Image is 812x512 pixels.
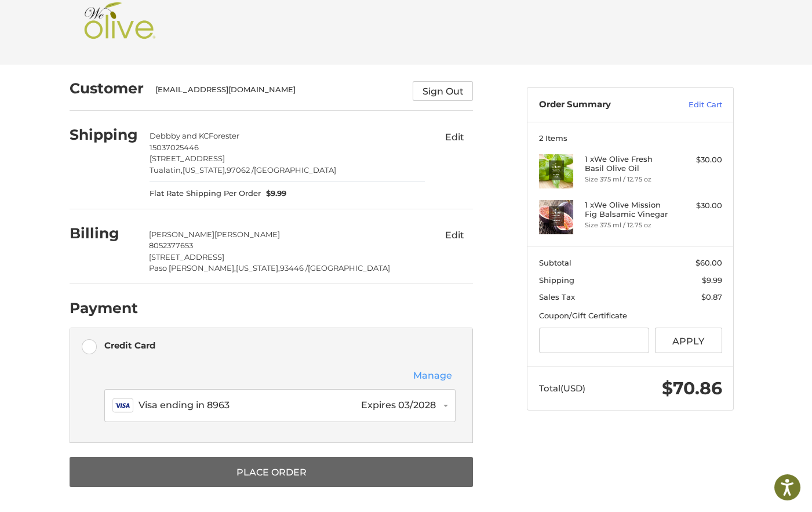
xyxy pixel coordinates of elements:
[361,398,436,412] div: Expires 03/2028
[254,165,336,175] span: [GEOGRAPHIC_DATA]
[70,126,138,144] h2: Shipping
[150,131,209,140] span: Debbby and KC
[539,328,650,354] input: Gift Certificate or Coupon Code
[585,175,673,184] li: Size 375 ml / 12.75 oz
[410,368,456,383] button: Manage
[70,79,144,97] h2: Customer
[183,165,227,175] span: [US_STATE],
[155,84,402,101] div: [EMAIL_ADDRESS][DOMAIN_NAME]
[133,15,147,29] button: Open LiveChat chat widget
[664,99,722,111] a: Edit Cart
[209,131,239,140] span: Forester
[150,143,199,152] span: 15037025446
[149,230,214,239] span: [PERSON_NAME]
[585,220,673,230] li: Size 375 ml / 12.75 oz
[261,188,287,199] span: $9.99
[104,389,456,423] button: Visa ending in 8963Expires 03/2028
[81,2,159,49] img: Shop We Olive
[150,165,183,175] span: Tualatin,
[227,165,254,175] span: 97062 /
[702,275,722,285] span: $9.99
[70,457,473,487] button: Place Order
[139,398,355,412] div: Visa ending in 8963
[70,224,137,242] h2: Billing
[308,263,390,273] span: [GEOGRAPHIC_DATA]
[436,226,473,245] button: Edit
[236,263,280,273] span: [US_STATE],
[655,328,722,354] button: Apply
[701,292,722,302] span: $0.87
[539,133,722,143] h3: 2 Items
[16,17,131,27] p: We're away right now. Please check back later!
[149,241,193,250] span: 8052377653
[436,128,473,146] button: Edit
[70,299,138,317] h2: Payment
[585,154,673,173] h4: 1 x We Olive Fresh Basil Olive Oil
[280,263,308,273] span: 93446 /
[539,275,574,285] span: Shipping
[214,230,280,239] span: [PERSON_NAME]
[149,252,224,262] span: [STREET_ADDRESS]
[676,200,722,212] div: $30.00
[539,292,575,302] span: Sales Tax
[585,200,673,219] h4: 1 x We Olive Mission Fig Balsamic Vinegar
[149,263,236,273] span: Paso [PERSON_NAME],
[539,310,722,322] div: Coupon/Gift Certificate
[150,188,261,199] span: Flat Rate Shipping Per Order
[150,154,225,163] span: [STREET_ADDRESS]
[104,336,155,355] div: Credit Card
[676,154,722,166] div: $30.00
[539,99,664,111] h3: Order Summary
[662,377,722,399] span: $70.86
[696,258,722,267] span: $60.00
[539,383,585,394] span: Total (USD)
[413,81,473,101] button: Sign Out
[539,258,571,267] span: Subtotal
